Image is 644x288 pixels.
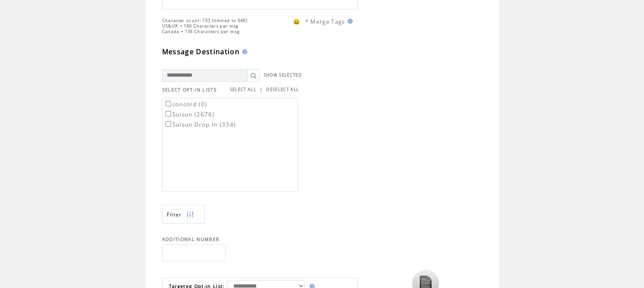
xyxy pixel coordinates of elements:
[266,87,299,92] a: DESELECT ALL
[164,111,215,118] label: Suisun (2676)
[260,86,263,94] span: |
[230,87,256,92] a: SELECT ALL
[162,87,217,93] span: SELECT OPT-IN LISTS
[293,18,301,25] span: 😀
[166,101,171,106] input: concord (0)
[167,211,182,218] span: Show filters
[164,100,207,108] label: concord (0)
[162,18,248,23] span: Character count: 153 (limited to 640)
[162,23,239,29] span: US&UK = 160 Characters per msg
[264,72,302,78] a: SHOW SELECTED
[162,205,205,224] a: Filter
[162,236,220,242] span: ADDITIONAL NUMBER
[345,19,353,24] img: help.gif
[164,121,236,128] label: Suisun Drop In (334)
[162,47,240,56] span: Message Destination
[186,205,194,224] img: filters.png
[166,111,171,116] input: Suisun (2676)
[162,29,240,34] span: Canada = 136 Characters per msg
[166,121,171,127] input: Suisun Drop In (334)
[305,18,345,25] span: * Merge Tags
[240,49,247,54] img: help.gif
